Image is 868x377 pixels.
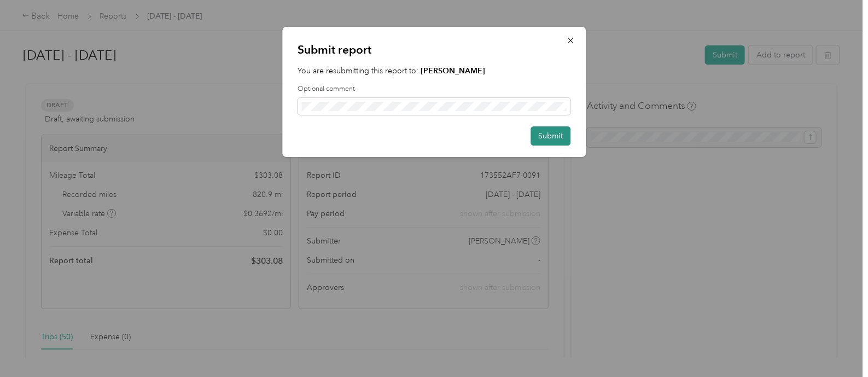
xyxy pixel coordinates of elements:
p: You are resubmitting this report to: [298,65,570,77]
strong: [PERSON_NAME] [421,66,485,76]
button: Submit [531,126,570,146]
iframe: Everlance-gr Chat Button Frame [807,316,868,377]
p: Submit report [298,42,570,57]
label: Optional comment [298,84,570,94]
